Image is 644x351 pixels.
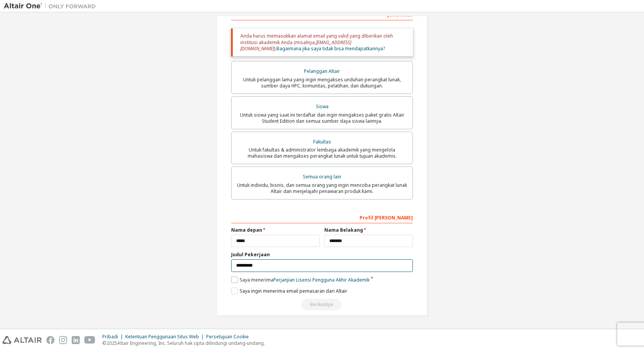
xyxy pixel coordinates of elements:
font: Anda harus memasukkan alamat email yang valid yang diberikan oleh institusi akademik Anda (misalnya, [240,33,393,45]
img: facebook.svg [46,336,54,344]
font: Akademik [348,277,370,283]
font: [EMAIL_ADDRESS][DOMAIN_NAME] [240,39,351,52]
font: © [102,340,107,346]
img: youtube.svg [84,336,95,344]
font: Untuk fakultas & administrator lembaga akademik yang mengelola mahasiswa dan mengakses perangkat ... [248,147,397,159]
font: Perjanjian Lisensi Pengguna Akhir [273,277,347,283]
img: altair_logo.svg [2,336,42,344]
font: Untuk individu, bisnis, dan semua orang yang ingin mencoba perangkat lunak Altair dan menjelajahi... [237,182,407,194]
font: Nama Belakang [324,227,363,233]
font: Siswa [316,103,329,110]
font: Ketentuan Penggunaan Situs Web [125,333,199,340]
font: Untuk siswa yang saat ini terdaftar dan ingin mengakses paket gratis Altair Student Edition dan s... [240,112,404,124]
a: Bagaimana jika saya tidak bisa mendapatkannya? [276,45,385,52]
font: 2025 [107,340,117,346]
font: Untuk pelanggan lama yang ingin mengakses unduhan perangkat lunak, sumber daya HPC, komunitas, pe... [243,76,401,89]
img: instagram.svg [59,336,67,344]
font: Judul Pekerjaan [231,251,270,258]
font: Saya ingin menerima email pemasaran dari Altair [240,288,347,294]
img: linkedin.svg [72,336,80,344]
div: You need to provide your academic email [231,299,413,310]
font: Altair Engineering, Inc. Seluruh hak cipta dilindungi undang-undang. [117,340,265,346]
font: Profil [PERSON_NAME] [360,214,413,221]
font: Pribadi [102,333,118,340]
font: Persetujuan Cookie [206,333,249,340]
img: Altair Satu [4,2,100,10]
font: Fakultas [313,138,331,145]
font: Nama depan [231,227,262,233]
font: Saya menerima [240,277,273,283]
font: Semua orang lain [303,173,341,180]
font: Pelanggan Altair [304,68,340,74]
font: ). [274,45,276,52]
